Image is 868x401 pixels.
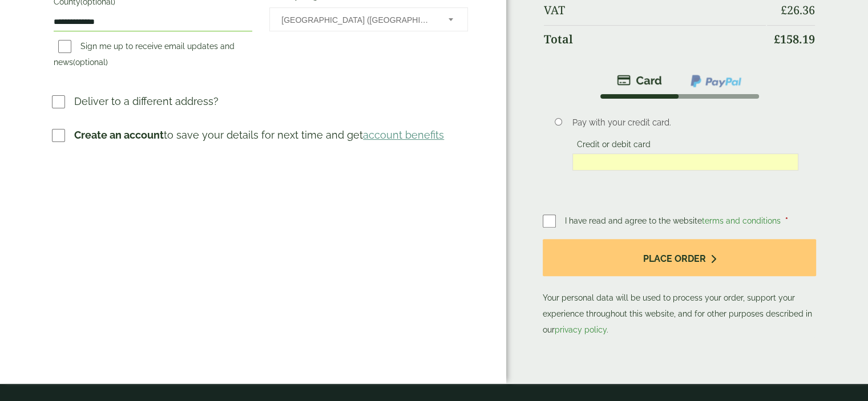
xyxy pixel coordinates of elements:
[785,216,788,225] abbr: required
[572,116,798,129] p: Pay with your credit card.
[617,74,662,87] img: stripe.png
[73,58,108,67] span: (optional)
[543,239,816,338] p: Your personal data will be used to process your order, support your experience throughout this we...
[572,140,655,152] label: Credit or debit card
[269,7,468,31] span: Country/Region
[781,2,815,18] bdi: 26.36
[363,129,444,141] a: account benefits
[58,40,71,53] input: Sign me up to receive email updates and news(optional)
[702,216,781,225] a: terms and conditions
[544,25,766,53] th: Total
[565,216,783,225] span: I have read and agree to the website
[74,129,164,141] strong: Create an account
[781,2,787,18] span: £
[555,325,607,334] a: privacy policy
[774,31,815,47] bdi: 158.19
[74,127,444,143] p: to save your details for next time and get
[576,157,795,167] iframe: Secure card payment input frame
[54,42,235,70] label: Sign me up to receive email updates and news
[543,239,816,276] button: Place order
[281,8,433,32] span: United Kingdom (UK)
[774,31,780,47] span: £
[689,74,742,88] img: ppcp-gateway.png
[74,94,219,109] p: Deliver to a different address?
